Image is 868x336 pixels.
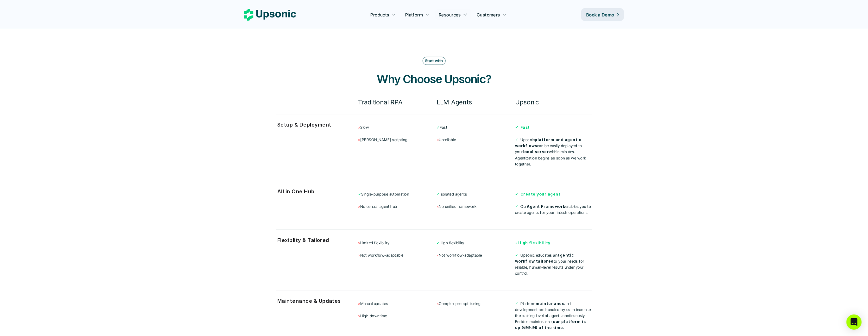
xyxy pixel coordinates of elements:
[339,71,529,87] h3: Why Choose Upsonic?
[437,301,439,306] span: ×
[367,9,400,20] a: Products
[536,301,564,306] strong: maintenance
[371,11,389,18] p: Products
[515,192,561,196] strong: ✓ Create your agent
[277,236,352,245] p: Flexiblity & Tailored
[358,137,435,143] p: [PERSON_NAME] scripting
[846,314,862,330] div: Open Intercom Messenger
[358,253,360,258] span: ×
[515,301,592,331] p: Platform and development are handled by us to increase the training level of agents continuously....
[515,252,592,277] p: Upsonic educates an to your needs for reliable, human-level results under your control.
[527,204,565,209] strong: Agent Framework
[515,97,592,108] h6: Upsonic
[437,125,440,130] span: ✓
[518,240,550,245] strong: High flexibility
[358,97,435,108] h6: Traditional RPA
[515,203,592,215] p: Our enables you to create agents for your fintech operations.
[437,137,439,142] span: ×
[358,137,360,142] span: ×
[425,59,443,63] p: Start with
[437,203,514,209] p: No unified framework
[358,125,360,130] span: ×
[437,191,514,197] p: Isolated agents
[437,252,514,258] p: Not workflow-adaptable
[515,204,518,209] span: ✓
[437,97,514,108] h6: LLM Agents
[358,124,435,130] p: Slow
[277,296,352,306] p: Maintenance & Updates
[358,313,435,319] p: High downtime
[515,240,592,246] p: ✓
[437,137,514,143] p: Unreliable
[277,187,352,196] p: All in One Hub
[405,11,423,18] p: Platform
[515,137,518,142] span: ✓
[439,11,461,18] p: Resources
[523,149,549,154] strong: local server
[358,204,360,209] span: ×
[437,124,514,130] p: Fast
[437,204,439,209] span: ×
[358,191,435,197] p: Single-purpose automation
[515,301,518,306] span: ✓
[437,301,514,307] p: Complex prompt tuning
[358,240,360,245] span: ×
[437,253,439,258] span: ×
[358,252,435,258] p: Not workflow-adaptable
[437,192,440,196] span: ✓
[358,301,360,306] span: ×
[358,301,435,307] p: Manual updates
[437,240,440,245] span: ✓
[515,137,583,148] strong: platform and agentic workflows
[358,192,361,196] span: ✓
[586,11,614,18] p: Book a Demo
[515,137,592,167] p: Upsonic can be easily deployed to your within minutes. Agentization begins as soon as we work tog...
[515,125,530,130] strong: ✓ Fast
[358,240,435,246] p: Limited flexibility
[515,253,518,258] span: ✓
[358,314,360,318] span: ×
[358,203,435,209] p: No central agent hub
[581,8,624,21] a: Book a Demo
[277,120,352,129] p: Setup & Deployment
[536,259,554,264] strong: tailored
[477,11,500,18] p: Customers
[437,240,514,246] p: High flexibility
